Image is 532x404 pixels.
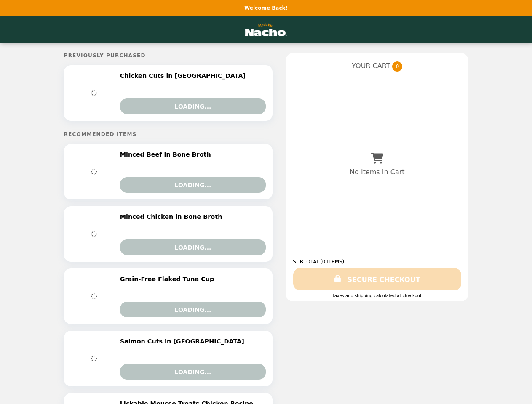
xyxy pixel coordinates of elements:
h2: Minced Beef in Bone Broth [120,151,214,158]
span: 0 [392,61,402,72]
h5: Recommended Items [64,131,273,137]
span: SUBTOTAL [293,259,320,265]
div: Taxes and Shipping calculated at checkout [293,293,461,298]
span: ( 0 ITEMS ) [320,259,344,265]
p: Welcome Back! [244,5,288,11]
span: YOUR CART [352,62,390,70]
h2: Minced Chicken in Bone Broth [120,213,226,221]
img: Brand Logo [243,21,289,38]
h2: Chicken Cuts in [GEOGRAPHIC_DATA] [120,72,249,80]
p: No Items In Cart [350,168,404,176]
h5: Previously Purchased [64,53,273,58]
h2: Salmon Cuts in [GEOGRAPHIC_DATA] [120,338,248,345]
h2: Grain-Free Flaked Tuna Cup [120,275,218,283]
